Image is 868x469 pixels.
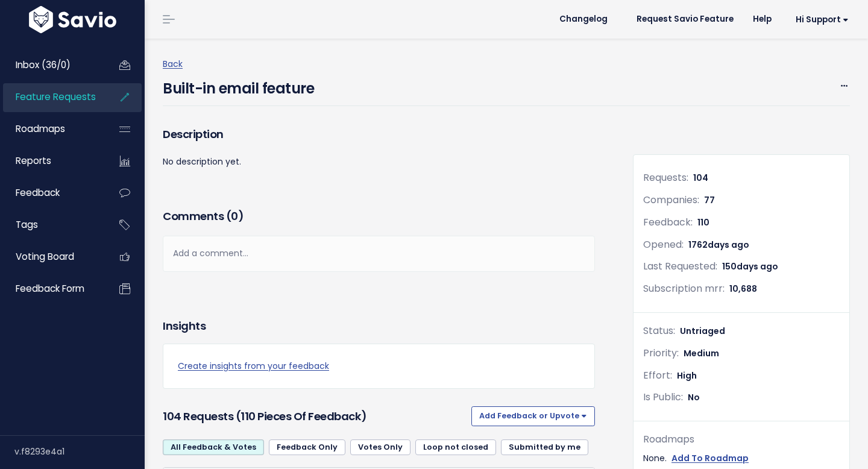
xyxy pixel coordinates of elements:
span: No [688,391,700,403]
div: Add a comment... [163,236,595,271]
span: Inbox (36/0) [16,58,71,71]
span: Last Requested: [643,259,717,273]
img: logo-white.9d6f32f41409.svg [26,6,119,33]
a: Request Savio Feature [627,10,743,28]
div: Roadmaps [643,431,840,449]
a: Back [163,58,183,70]
span: 104 [693,172,708,184]
a: Reports [3,147,100,175]
a: Feedback form [3,275,100,303]
a: Voting Board [3,243,100,271]
h3: Description [163,126,595,143]
a: All Feedback & Votes [163,439,264,455]
span: Requests: [643,171,688,184]
span: Subscription mrr: [643,282,725,295]
a: Submitted by me [501,439,588,455]
span: 1762 [688,239,749,251]
span: Feature Requests [16,90,96,103]
h3: Insights [163,318,206,335]
a: Create insights from your feedback [178,359,580,374]
span: Effort: [643,368,672,382]
span: 150 [722,260,778,272]
span: Companies: [643,193,699,207]
span: Status: [643,324,675,338]
h3: Comments ( ) [163,208,595,225]
a: Hi Support [781,10,858,29]
a: Tags [3,211,100,239]
a: Add To Roadmap [671,451,749,466]
a: Feedback [3,179,100,207]
p: No description yet. [163,154,595,169]
a: Feature Requests [3,83,100,111]
div: v.f8293e4a1 [14,436,145,467]
a: Help [743,10,781,28]
span: High [677,370,697,382]
a: Votes Only [350,439,410,455]
a: Roadmaps [3,115,100,143]
span: Voting Board [16,250,74,263]
span: Is Public: [643,390,683,404]
span: Roadmaps [16,122,65,135]
a: Feedback Only [269,439,345,455]
h3: 104 Requests (110 pieces of Feedback) [163,408,467,425]
span: Opened: [643,238,684,251]
a: Loop not closed [415,439,496,455]
span: Reports [16,154,51,167]
span: Untriaged [680,325,725,337]
span: 77 [704,194,715,206]
span: Hi Support [796,15,849,24]
span: days ago [708,239,749,251]
button: Add Feedback or Upvote [471,406,595,426]
span: Priority: [643,346,679,360]
span: Feedback [16,186,60,199]
span: Feedback: [643,215,693,229]
span: 110 [697,216,709,228]
span: Feedback form [16,282,84,295]
a: Inbox (36/0) [3,51,100,79]
h4: Built-in email feature [163,72,314,99]
div: None. [643,451,840,466]
span: days ago [737,260,778,272]
span: 0 [231,209,238,224]
span: Medium [684,347,719,359]
span: 10,688 [729,283,757,295]
span: Tags [16,218,38,231]
span: Changelog [559,15,608,24]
